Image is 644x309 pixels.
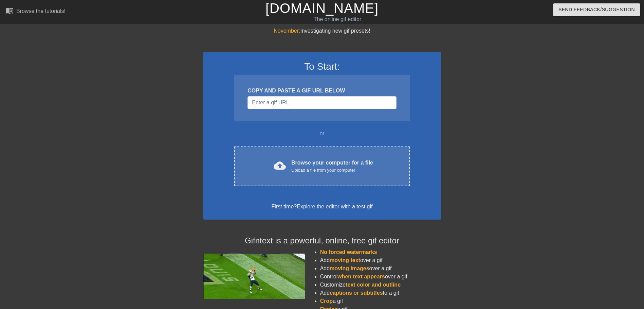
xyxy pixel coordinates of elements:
span: menu_book [5,6,14,15]
span: text color and outline [346,282,401,288]
div: or [221,130,423,138]
li: a gif [320,297,441,305]
div: COPY AND PASTE A GIF URL BELOW [247,87,396,95]
img: football_small.gif [203,254,305,299]
div: Investigating new gif presets! [203,27,441,35]
span: when text appears [337,274,385,279]
span: captions or subtitles [330,290,383,296]
span: No forced watermarks [320,249,377,255]
span: Crop [320,298,333,304]
h3: To Start: [212,61,432,72]
div: Browse the tutorials! [16,8,66,14]
span: Send Feedback/Suggestion [558,5,635,14]
input: Username [247,96,396,109]
span: cloud_upload [274,159,286,172]
div: First time? [212,203,432,211]
li: Add to a gif [320,289,441,297]
div: Browse your computer for a file [291,159,373,174]
li: Add over a gif [320,264,441,273]
li: Control over a gif [320,273,441,281]
span: moving text [330,257,360,263]
li: Add over a gif [320,256,441,264]
li: Customize [320,281,441,289]
h4: Gifntext is a powerful, online, free gif editor [203,236,441,246]
a: Explore the editor with a test gif [297,204,372,209]
a: [DOMAIN_NAME] [265,1,379,16]
button: Send Feedback/Suggestion [553,3,640,16]
div: Upload a file from your computer [291,167,373,174]
span: November: [274,28,300,34]
div: The online gif editor [218,15,457,23]
span: moving images [330,265,369,271]
a: Browse the tutorials! [5,6,66,17]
